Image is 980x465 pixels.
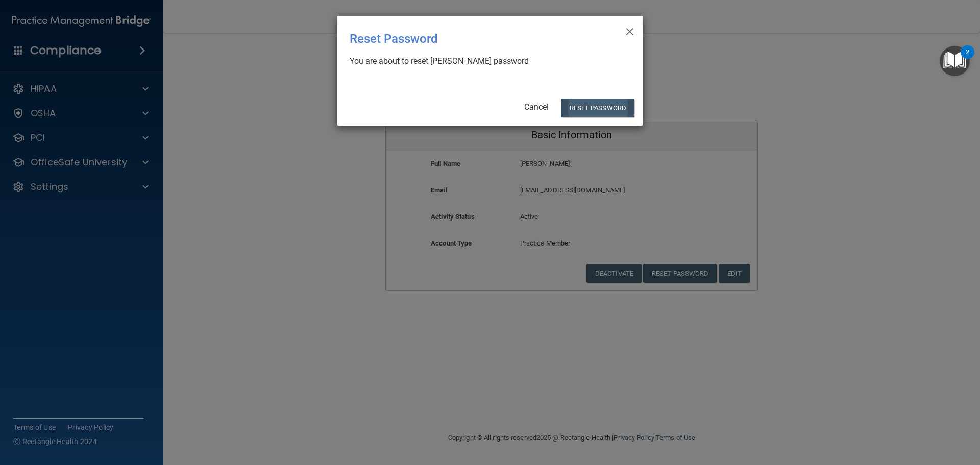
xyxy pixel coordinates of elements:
[561,99,634,117] button: Reset Password
[524,102,549,112] a: Cancel
[966,52,969,65] div: 2
[350,56,622,67] div: You are about to reset [PERSON_NAME] password
[350,24,589,54] div: Reset Password
[625,20,634,40] span: ×
[940,46,970,76] button: Open Resource Center, 2 new notifications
